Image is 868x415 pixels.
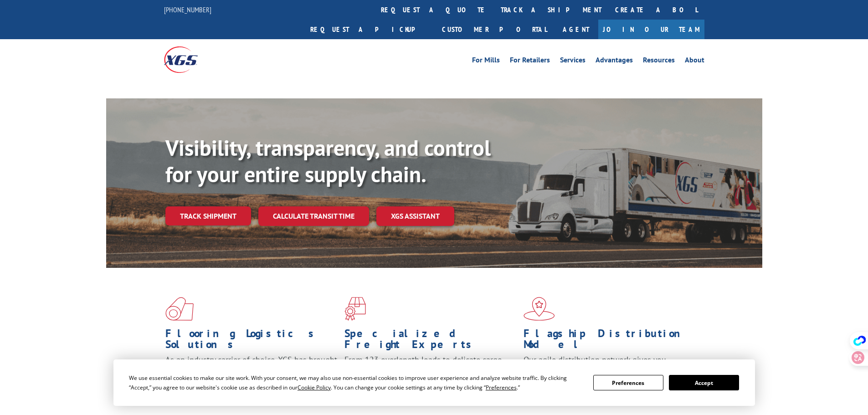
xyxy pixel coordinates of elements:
[164,5,211,14] a: [PHONE_NUMBER]
[560,56,586,67] a: Services
[165,206,251,225] a: Track shipment
[344,297,366,321] img: xgs-icon-focused-on-flooring-red
[598,20,704,39] a: Join Our Team
[303,20,435,39] a: Request a pickup
[298,384,331,391] span: Cookie Policy
[344,328,517,354] h1: Specialized Freight Experts
[165,133,491,188] b: Visibility, transparency, and control for your entire supply chain.
[435,20,554,39] a: Customer Portal
[165,297,194,321] img: xgs-icon-total-supply-chain-intelligence-red
[554,20,598,39] a: Agent
[472,56,500,67] a: For Mills
[510,56,550,67] a: For Retailers
[258,206,369,226] a: Calculate transit time
[524,297,555,321] img: xgs-icon-flagship-distribution-model-red
[524,328,696,354] h1: Flagship Distribution Model
[643,56,675,67] a: Resources
[596,56,633,67] a: Advantages
[685,56,704,67] a: About
[593,375,663,390] button: Preferences
[113,359,755,406] div: Cookie Consent Prompt
[524,354,691,376] span: Our agile distribution network gives you nationwide inventory management on demand.
[129,373,582,392] div: We use essential cookies to make our site work. With your consent, we may also use non-essential ...
[376,206,454,226] a: XGS ASSISTANT
[344,354,517,395] p: From 123 overlength loads to delicate cargo, our experienced staff knows the best way to move you...
[669,375,739,390] button: Accept
[165,354,337,387] span: As an industry carrier of choice, XGS has brought innovation and dedication to flooring logistics...
[486,384,517,391] span: Preferences
[165,328,338,354] h1: Flooring Logistics Solutions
